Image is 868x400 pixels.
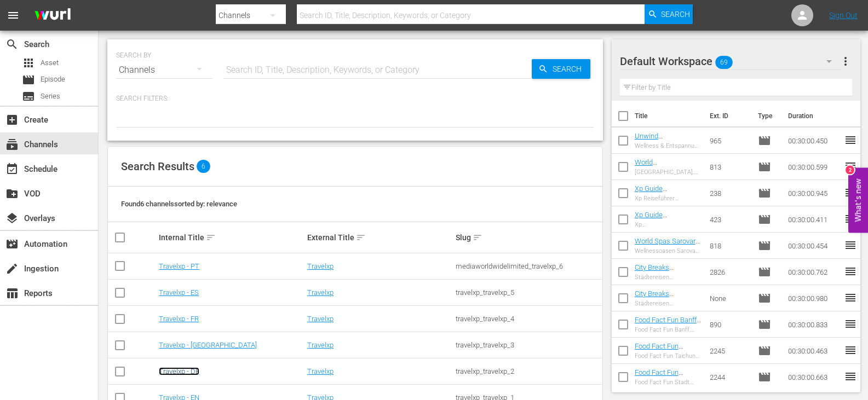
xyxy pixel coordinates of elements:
[844,212,857,225] span: reorder
[705,311,754,338] td: 890
[5,138,19,151] span: Channels
[635,221,702,228] div: Xp Reiseführer [PERSON_NAME]
[758,187,771,200] span: Episode
[784,206,844,233] td: 00:30:00.411
[661,4,690,24] span: Search
[705,154,754,180] td: 813
[635,184,701,209] a: Xp Guide [GEOGRAPHIC_DATA] (GR)
[635,379,702,386] div: Food Fact Fun Stadt [GEOGRAPHIC_DATA], [GEOGRAPHIC_DATA]
[758,160,771,173] span: Episode
[635,326,702,333] div: Food Fact Fun Banff, [GEOGRAPHIC_DATA] (GR)
[635,195,702,202] div: Xp Reiseführer [GEOGRAPHIC_DATA]
[5,262,19,275] span: create
[784,285,844,311] td: 00:30:00.980
[846,165,854,174] div: 2
[307,231,452,244] div: External Title
[751,101,781,131] th: Type
[705,206,754,233] td: 423
[456,262,601,270] div: mediaworldwidelimited_travelxp_6
[532,59,590,79] button: Search
[116,94,594,103] p: Search Filters:
[5,187,19,200] span: VOD
[116,55,212,85] div: Channels
[5,212,19,225] span: layers
[22,90,35,103] span: Series
[456,315,601,323] div: travelxp_travelxp_4
[121,200,237,208] span: Found 6 channels sorted by: relevance
[784,233,844,259] td: 00:30:00.454
[159,231,304,244] div: Internal Title
[159,315,199,323] a: Travelxp - FR
[620,46,843,77] div: Default Workspace
[456,231,601,244] div: Slug
[705,127,754,154] td: 965
[159,367,199,375] a: Travelxp - DE
[456,288,601,297] div: travelxp_travelxp_5
[705,338,754,364] td: 2245
[5,287,19,300] span: Reports
[844,265,857,278] span: reorder
[758,239,771,252] span: Episode
[705,180,754,206] td: 238
[159,288,199,297] a: Travelxp - ES
[844,186,857,199] span: reorder
[758,318,771,331] span: Episode
[635,101,704,131] th: Title
[781,101,847,131] th: Duration
[5,113,19,126] span: Create
[784,180,844,206] td: 00:30:00.945
[307,262,334,270] a: Travelxp
[784,311,844,338] td: 00:30:00.833
[635,263,701,304] a: City Breaks [GEOGRAPHIC_DATA], [GEOGRAPHIC_DATA] (GR)
[784,127,844,154] td: 00:30:00.450
[307,341,334,349] a: Travelxp
[41,91,60,102] span: Series
[784,259,844,285] td: 00:30:00.762
[705,285,754,311] td: None
[829,11,858,20] a: Sign Out
[844,317,857,331] span: reorder
[635,169,702,176] div: [GEOGRAPHIC_DATA], [GEOGRAPHIC_DATA]
[635,316,701,340] a: Food Fact Fun Banff, [GEOGRAPHIC_DATA] (GR)
[635,132,687,156] a: Unwind [PERSON_NAME] (GR)
[844,160,857,173] span: reorder
[41,74,65,85] span: Episode
[844,134,857,147] span: reorder
[635,211,687,235] a: Xp Guide [PERSON_NAME] (GR)
[784,154,844,180] td: 00:30:00.599
[758,344,771,357] span: Episode
[635,158,701,199] a: World [GEOGRAPHIC_DATA], [GEOGRAPHIC_DATA] (GR)
[307,367,334,375] a: Travelxp
[635,342,701,375] a: Food Fact Fun Taichung, [GEOGRAPHIC_DATA] (GR)
[848,167,868,233] button: Open Feedback Widget
[456,341,601,349] div: travelxp_travelxp_3
[784,364,844,390] td: 00:30:00.663
[159,262,199,270] a: Travelxp - PT
[844,344,857,357] span: reorder
[635,274,702,281] div: Städtereisen [GEOGRAPHIC_DATA], [GEOGRAPHIC_DATA]
[548,59,590,79] span: Search
[307,315,334,323] a: Travelxp
[758,134,771,147] span: Episode
[5,38,19,51] span: Search
[635,142,702,149] div: Wellness & Entspannung [PERSON_NAME]
[839,48,852,74] button: more_vert
[844,291,857,304] span: reorder
[635,237,701,270] a: World Spas Sarovar Premier, [GEOGRAPHIC_DATA] (GR)
[635,289,701,331] a: City Breaks [GEOGRAPHIC_DATA], [GEOGRAPHIC_DATA] (GR)
[758,213,771,226] span: Episode
[715,51,733,74] span: 69
[705,364,754,390] td: 2244
[356,233,366,242] span: sort
[844,239,857,252] span: reorder
[121,160,194,173] span: Search Results
[41,57,59,68] span: Asset
[705,233,754,259] td: 818
[758,292,771,305] span: Episode
[26,3,79,28] img: ans4CAIJ8jUAAAAAAAAAAAAAAAAAAAAAAAAgQb4GAAAAAAAAAAAAAAAAAAAAAAAAJMjXAAAAAAAAAAAAAAAAAAAAAAAAgAT5G...
[473,233,482,242] span: sort
[159,341,257,349] a: Travelxp - [GEOGRAPHIC_DATA]
[22,56,35,69] span: Asset
[5,163,19,176] span: Schedule
[7,9,20,22] span: menu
